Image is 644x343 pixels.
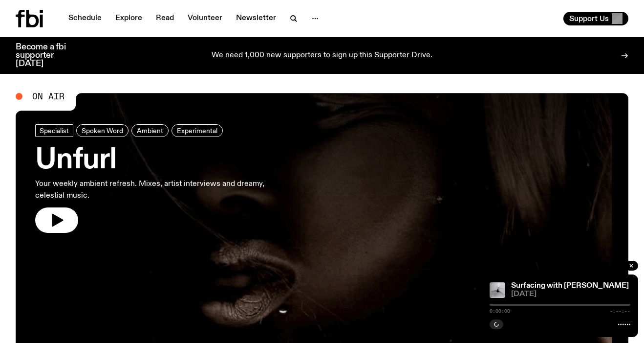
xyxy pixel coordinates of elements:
span: Ambient [137,127,163,134]
a: Volunteer [182,12,228,25]
a: Newsletter [230,12,282,25]
a: Experimental [172,124,223,137]
a: Specialist [35,124,73,137]
span: 0:00:00 [490,309,510,314]
h3: Become a fbi supporter [DATE] [16,43,78,68]
a: Explore [109,12,148,25]
span: [DATE] [511,291,630,298]
span: Spoken Word [82,127,123,134]
span: On Air [32,92,64,101]
span: Experimental [177,127,217,134]
span: -:--:-- [610,309,630,314]
a: UnfurlYour weekly ambient refresh. Mixes, artist interviews and dreamy, celestial music. [35,124,285,233]
a: Spoken Word [76,124,129,137]
a: Read [150,12,180,25]
p: We need 1,000 new supporters to sign up this Supporter Drive. [212,51,432,60]
span: Support Us [569,14,609,23]
h3: Unfurl [35,147,285,174]
button: Support Us [563,12,628,25]
a: Schedule [63,12,107,25]
p: Your weekly ambient refresh. Mixes, artist interviews and dreamy, celestial music. [35,178,285,202]
a: Surfacing with [PERSON_NAME] [511,282,629,290]
a: Ambient [131,124,169,137]
span: Specialist [40,127,69,134]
